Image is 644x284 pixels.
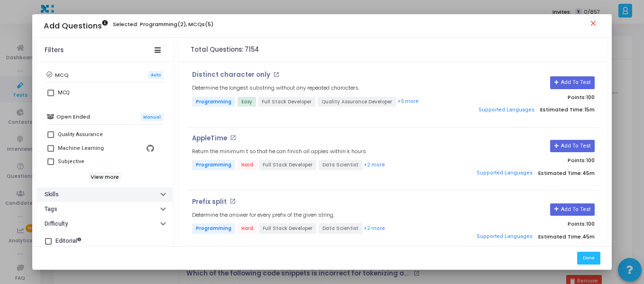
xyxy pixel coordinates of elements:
[475,103,537,117] button: Supported Languages
[192,160,235,170] span: Programming
[259,223,316,234] span: Full Stack Developer
[584,107,595,113] span: 15m
[37,202,173,217] button: Tags
[273,72,279,78] mat-icon: open_in_new
[589,19,600,30] mat-icon: close
[577,252,600,265] button: Done
[58,143,104,154] div: Machine Learning
[45,46,64,54] div: Filters
[192,198,227,206] p: Prefix split
[467,166,594,181] p: Estimated Time:
[192,97,235,107] span: Programming
[44,21,108,31] h3: Add Questions
[467,230,594,244] p: Estimated Time:
[238,223,257,234] span: Hard
[550,203,594,216] button: Add To Test
[319,160,362,170] span: Data Scientist
[582,234,595,240] span: 45m
[191,46,259,54] h4: Total Questions: 7154
[318,97,396,107] span: Quality Assurance Developer
[473,166,535,181] button: Supported Languages
[45,191,59,198] h6: Skills
[238,160,257,170] span: Hard
[45,206,57,213] h6: Tags
[582,170,595,176] span: 45m
[148,71,163,79] span: Auto
[141,113,163,121] span: Manual
[467,157,594,164] p: Points:
[258,97,315,107] span: Full Stack Developer
[230,198,236,204] mat-icon: open_in_new
[37,187,173,202] button: Skills
[467,94,594,101] p: Points:
[467,221,594,227] p: Points:
[192,85,359,91] h5: Determine the longest substring without any repeated characters.
[467,103,594,117] p: Estimated Time:
[363,224,386,233] button: +2 more
[586,156,595,164] span: 100
[550,140,594,152] button: Add To Test
[113,21,213,27] h6: Selected: Programming(2), MCQs(5)
[58,129,103,140] div: Quality Assurance
[473,230,535,244] button: Supported Languages
[56,114,90,120] h6: Open Ended
[550,76,594,89] button: Add To Test
[238,97,256,107] span: Easy
[230,135,236,141] mat-icon: open_in_new
[192,71,270,79] p: Distinct character only
[363,161,386,170] button: +2 more
[259,160,316,170] span: Full Stack Developer
[192,212,334,218] h5: Determine the answer for every prefix of the given string.
[45,220,68,228] h6: Difficulty
[586,93,595,101] span: 100
[58,156,84,167] div: Subjective
[55,238,81,245] h6: Editorial
[89,172,121,183] h6: View more
[58,87,70,99] div: MCQ
[586,220,595,228] span: 100
[397,97,419,106] button: +5 more
[37,217,173,231] button: Difficulty
[192,223,235,234] span: Programming
[319,223,362,234] span: Data Scientist
[192,135,227,142] p: AppleTime
[192,148,366,155] h5: Return the minimum t so that he can finish all apples within k hours
[55,72,69,78] h6: MCQ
